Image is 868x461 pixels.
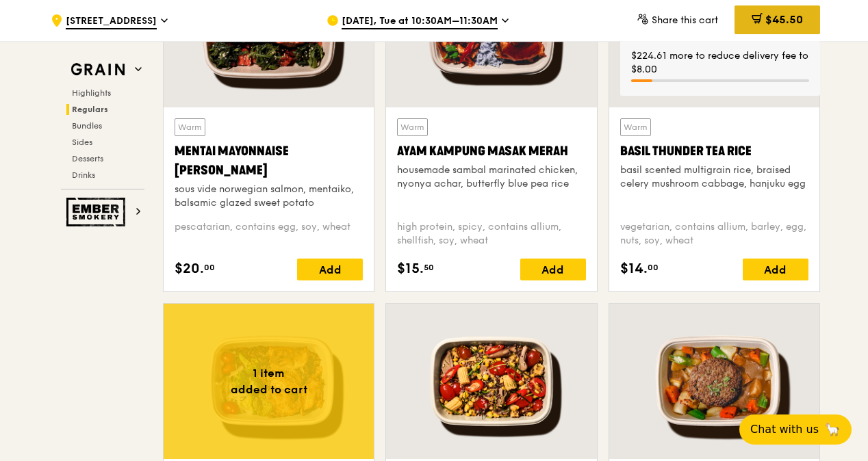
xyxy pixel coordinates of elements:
[743,259,808,280] div: Add
[631,49,809,77] div: $224.61 more to reduce delivery fee to $8.00
[824,421,841,438] span: 🦙
[765,13,803,26] span: $45.50
[72,121,102,131] span: Bundles
[750,421,819,438] span: Chat with us
[66,14,157,29] span: [STREET_ADDRESS]
[620,142,808,161] div: Basil Thunder Tea Rice
[72,88,111,98] span: Highlights
[620,163,808,191] div: basil scented multigrain rice, braised celery mushroom cabbage, hanjuku egg
[397,142,585,161] div: Ayam Kampung Masak Merah
[739,414,852,445] button: Chat with us🦙
[66,57,129,82] img: Grain web logo
[175,183,363,210] div: sous vide norwegian salmon, mentaiko, balsamic glazed sweet potato
[72,170,95,180] span: Drinks
[66,198,129,226] img: Ember Smokery web logo
[204,262,215,273] span: 00
[397,163,585,191] div: housemade sambal marinated chicken, nyonya achar, butterfly blue pea rice
[397,118,428,136] div: Warm
[72,105,108,114] span: Regulars
[297,259,363,280] div: Add
[652,14,718,26] span: Share this cart
[620,220,808,248] div: vegetarian, contains allium, barley, egg, nuts, soy, wheat
[424,262,434,273] span: 50
[175,259,204,279] span: $20.
[648,262,659,273] span: 00
[620,118,651,136] div: Warm
[520,259,586,280] div: Add
[72,154,103,163] span: Desserts
[72,137,92,147] span: Sides
[175,118,205,136] div: Warm
[397,259,424,279] span: $15.
[620,259,648,279] span: $14.
[175,220,363,248] div: pescatarian, contains egg, soy, wheat
[342,14,498,29] span: [DATE], Tue at 10:30AM–11:30AM
[175,142,363,180] div: Mentai Mayonnaise [PERSON_NAME]
[397,220,585,248] div: high protein, spicy, contains allium, shellfish, soy, wheat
